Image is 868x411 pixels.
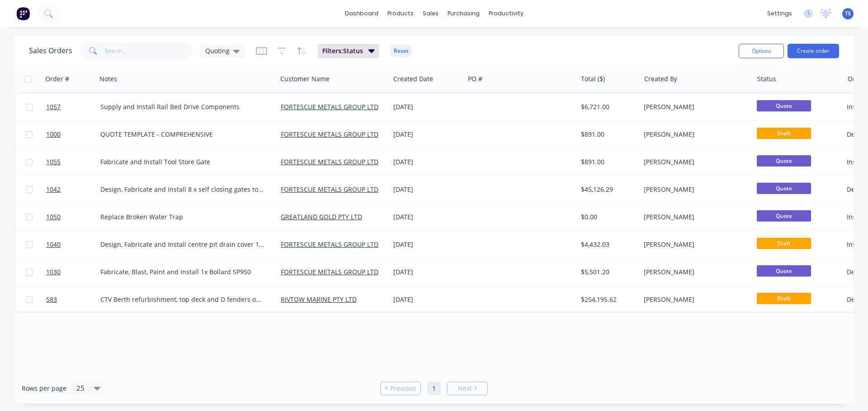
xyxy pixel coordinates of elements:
[581,130,634,139] div: $891.00
[377,382,491,395] ul: Pagination
[46,93,100,120] a: 1057
[484,7,528,20] div: productivity
[100,185,265,194] div: Design, Fabricate and Install 8 x self closing gates to 10 & 11 road Radiator gantries
[393,130,461,139] div: [DATE]
[757,293,811,304] span: Draft
[46,185,61,194] span: 1042
[100,102,265,111] div: Supply and Install Rail Bed Drive Components
[581,185,634,194] div: $45,126.29
[100,240,265,249] div: Design, Fabricate and Install centre pit drain cover 10 rd washbay
[46,231,100,258] a: 1040
[281,268,378,276] a: FORTESCUE METALS GROUP LTD
[757,183,811,194] span: Quote
[644,268,744,277] div: [PERSON_NAME]
[644,130,744,139] div: [PERSON_NAME]
[100,295,265,304] div: CTV Berth refurbishment, top deck and D fenders only
[757,265,811,277] span: Quote
[581,74,605,83] div: Total ($)
[46,240,61,249] span: 1040
[763,7,797,20] div: settings
[788,44,839,58] button: Create order
[381,384,420,393] a: Previous page
[458,384,472,393] span: Next
[16,7,30,20] img: Factory
[46,259,100,286] a: 1030
[46,286,100,313] a: 583
[739,44,784,58] button: Options
[644,212,744,222] div: [PERSON_NAME]
[468,74,482,83] div: PO #
[581,240,634,249] div: $4,432.03
[443,7,484,20] div: purchasing
[46,121,100,148] a: 1000
[318,44,379,58] button: Filters:Status
[22,384,66,393] span: Rows per page
[46,148,100,175] a: 1055
[281,102,378,111] a: FORTESCUE METALS GROUP LTD
[100,157,265,166] div: Fabricate and Install Tool Store Gate
[45,74,69,83] div: Order #
[427,382,441,395] a: Page 1 is your current page
[281,295,357,304] a: RIVTOW MARINE PTY LTD
[418,7,443,20] div: sales
[581,295,634,304] div: $254,195.62
[757,100,811,111] span: Quote
[581,157,634,166] div: $891.00
[100,130,265,139] div: QUOTE TEMPLATE - COMPREHENSIVE
[340,7,383,20] a: dashboard
[393,240,461,249] div: [DATE]
[581,102,634,111] div: $6,721.00
[644,240,744,249] div: [PERSON_NAME]
[46,176,100,203] a: 1042
[644,74,677,83] div: Created By
[393,295,461,304] div: [DATE]
[393,268,461,277] div: [DATE]
[281,212,362,221] a: GREATLAND GOLD PTY LTD
[383,7,418,20] div: products
[105,42,193,60] input: Search...
[46,295,57,304] span: 583
[393,102,461,111] div: [DATE]
[281,130,378,139] a: FORTESCUE METALS GROUP LTD
[448,384,487,393] a: Next page
[390,384,416,393] span: Previous
[393,212,461,222] div: [DATE]
[390,45,412,57] button: Reset
[845,9,851,18] span: TE
[757,128,811,139] span: Draft
[757,238,811,249] span: Draft
[581,268,634,277] div: $5,501.20
[644,185,744,194] div: [PERSON_NAME]
[100,268,265,277] div: Fabricate, Blast, Paint and Install 1x Bollard SP950
[46,203,100,231] a: 1050
[581,212,634,222] div: $0.00
[644,295,744,304] div: [PERSON_NAME]
[281,185,378,194] a: FORTESCUE METALS GROUP LTD
[281,157,378,166] a: FORTESCUE METALS GROUP LTD
[100,212,265,222] div: Replace Broken Water Trap
[644,157,744,166] div: [PERSON_NAME]
[393,157,461,166] div: [DATE]
[757,155,811,166] span: Quote
[393,185,461,194] div: [DATE]
[644,102,744,111] div: [PERSON_NAME]
[29,46,72,55] h1: Sales Orders
[393,74,433,83] div: Created Date
[46,157,61,166] span: 1055
[99,74,117,83] div: Notes
[46,102,61,111] span: 1057
[205,46,230,55] span: Quoting
[46,212,61,222] span: 1050
[46,130,61,139] span: 1000
[281,240,378,249] a: FORTESCUE METALS GROUP LTD
[46,268,61,277] span: 1030
[757,210,811,222] span: Quote
[757,74,776,83] div: Status
[322,46,363,55] span: Filters: Status
[280,74,330,83] div: Customer Name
